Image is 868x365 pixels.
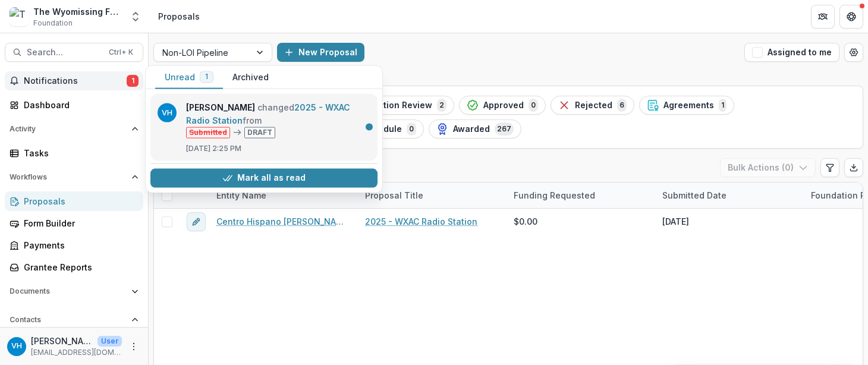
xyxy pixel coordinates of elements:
button: Open entity switcher [127,5,144,29]
span: 2 [437,99,446,112]
div: Proposals [24,195,134,207]
div: The Wyomissing Foundation [33,5,122,18]
div: Proposal Title [358,189,430,202]
a: Proposals [5,191,143,211]
a: Dashboard [5,95,143,115]
a: Grantee Reports [5,257,143,277]
span: 0 [529,99,538,112]
div: Submitted Date [655,182,804,208]
div: Ctrl + K [106,46,136,59]
p: [PERSON_NAME] [31,335,93,347]
button: Open table manager [844,43,863,62]
div: Proposals [158,10,200,23]
button: Application Review2 [328,96,454,115]
p: changed from [186,101,370,139]
button: Open Documents [5,282,143,301]
button: Unread [155,66,223,89]
button: Assigned to me [744,43,839,62]
a: Centro Hispano [PERSON_NAME] Inc [216,215,351,228]
button: Approved0 [459,96,546,115]
span: 6 [617,99,627,112]
a: Form Builder [5,213,143,233]
p: User [98,336,122,347]
button: Open Contacts [5,310,143,329]
button: Open Activity [5,119,143,139]
button: Search... [5,43,143,62]
button: Awarded267 [429,119,521,139]
span: Contacts [10,316,127,324]
div: Form Builder [24,217,134,229]
button: Rejected6 [551,96,634,115]
button: Open Workflows [5,168,143,187]
div: Entity Name [209,182,358,208]
button: Export table data [844,158,863,177]
div: Payments [24,239,134,251]
span: Agreements [663,100,714,111]
button: Notifications1 [5,71,143,90]
div: Submitted Date [655,189,734,202]
span: 1 [127,75,139,87]
span: $0.00 [514,215,537,228]
div: Dashboard [24,99,134,111]
div: Grantee Reports [24,261,134,273]
button: Get Help [839,5,863,29]
button: Bulk Actions (0) [720,158,816,177]
a: Tasks [5,143,143,163]
div: Proposal Title [358,182,507,208]
a: 2025 - WXAC Radio Station [365,215,477,228]
span: 1 [205,73,208,81]
span: Foundation [33,18,73,29]
img: The Wyomissing Foundation [10,7,29,26]
span: 1 [719,99,727,112]
button: Agreements1 [639,96,734,115]
span: 267 [495,122,514,136]
nav: breadcrumb [153,8,205,25]
button: Edit table settings [820,158,839,177]
a: 2025 - WXAC Radio Station [186,102,350,125]
button: Archived [223,66,278,89]
div: Funding Requested [507,182,655,208]
div: Funding Requested [507,189,602,202]
span: Application Review [352,100,432,111]
span: Workflows [10,173,127,181]
span: 0 [407,122,416,136]
button: Partners [811,5,835,29]
p: [EMAIL_ADDRESS][DOMAIN_NAME] [31,347,122,358]
button: New Proposal [277,43,364,62]
span: Rejected [575,100,612,111]
span: Notifications [24,76,127,86]
span: Search... [27,48,102,58]
span: Activity [10,125,127,133]
button: Mark all as read [150,168,378,187]
span: Awarded [453,124,490,134]
span: Documents [10,287,127,295]
div: Entity Name [209,189,273,202]
div: Tasks [24,147,134,159]
a: Payments [5,235,143,255]
span: Approved [483,100,524,111]
div: Valeri Harteg [11,342,22,350]
div: [DATE] [662,215,689,228]
button: More [127,339,141,354]
button: edit [187,212,206,231]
